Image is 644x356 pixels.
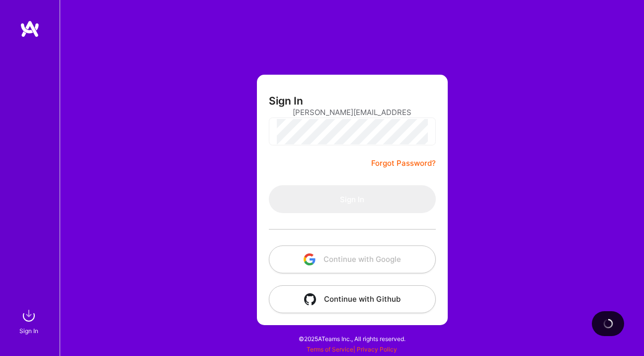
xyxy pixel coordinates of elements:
span: | [307,346,397,353]
img: icon [304,253,316,265]
a: Privacy Policy [357,346,397,353]
img: logo [20,20,40,38]
input: Email... [293,100,412,125]
h3: Sign In [269,95,303,107]
div: © 2025 ATeams Inc., All rights reserved. [60,326,644,351]
a: Terms of Service [307,346,353,353]
button: Continue with Google [269,245,436,273]
a: Forgot Password? [371,157,436,169]
img: sign in [19,306,39,326]
div: Sign In [19,326,38,336]
a: sign inSign In [21,306,39,336]
button: Continue with Github [269,285,436,313]
img: loading [603,319,613,329]
img: icon [304,293,316,305]
button: Sign In [269,185,436,213]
